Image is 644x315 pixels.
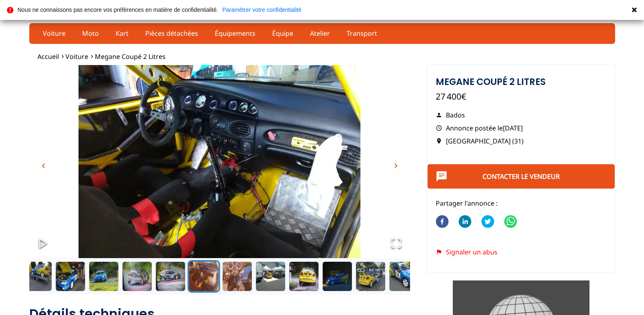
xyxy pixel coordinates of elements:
[436,199,607,208] p: Partager l'annonce :
[436,248,607,256] div: Signaler un abus
[436,77,607,86] h1: Megane coupé 2 litres
[188,260,220,293] button: Go to Slide 6
[65,52,88,61] a: Voiture
[305,26,335,40] a: Atelier
[37,26,71,40] a: Voiture
[222,7,301,13] a: Paramétrer votre confidentialité
[341,26,382,40] a: Transport
[354,260,387,293] button: Go to Slide 11
[481,210,494,234] button: twitter
[210,26,261,40] a: Équipements
[428,164,615,189] button: Contacter le vendeur
[458,210,472,234] button: linkedin
[321,260,354,293] button: Go to Slide 10
[221,260,253,293] button: Go to Slide 7
[436,137,607,146] p: [GEOGRAPHIC_DATA] (31)
[254,260,287,293] button: Go to Slide 8
[140,26,203,40] a: Pièces détachées
[388,260,420,293] button: Go to Slide 12
[436,91,607,102] p: 27 400€
[121,260,153,293] button: Go to Slide 4
[37,52,59,61] a: Accueil
[436,111,607,119] p: Bados
[391,161,401,171] span: chevron_right
[87,260,120,293] button: Go to Slide 3
[29,65,410,276] img: image
[95,52,166,61] a: Megane coupé 2 litres
[77,26,104,40] a: Moto
[37,160,50,172] button: chevron_left
[267,26,299,40] a: Équipe
[29,65,410,258] div: Go to Slide 6
[21,260,402,293] div: Thumbnail Navigation
[436,210,449,234] button: facebook
[504,210,517,234] button: whatsapp
[17,7,218,13] p: Nous ne connaissons pas encore vos préférences en matière de confidentialité.
[54,260,87,293] button: Go to Slide 2
[382,229,410,258] button: Open Fullscreen
[390,160,402,172] button: chevron_right
[39,161,48,171] span: chevron_left
[288,260,320,293] button: Go to Slide 9
[436,124,607,133] p: Annonce postée le [DATE]
[29,229,57,258] button: Play or Pause Slideshow
[110,26,134,40] a: Kart
[154,260,187,293] button: Go to Slide 5
[21,260,53,293] button: Go to Slide 1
